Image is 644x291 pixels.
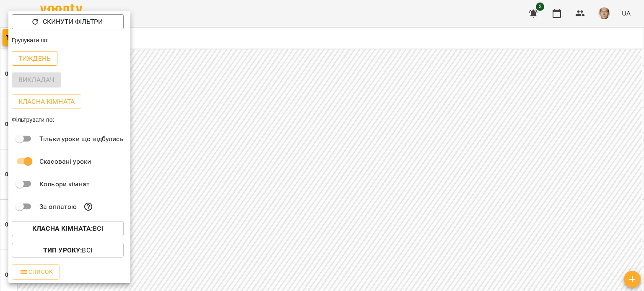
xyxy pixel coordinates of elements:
button: Тип Уроку:Всі [12,243,124,258]
button: Класна кімната [12,94,81,109]
p: Тільки уроки що відбулись [39,134,124,144]
p: Тиждень [18,54,51,64]
div: Фільтрувати по: [8,112,130,127]
p: Класна кімната [18,97,75,107]
button: Скинути фільтри [12,14,124,29]
span: Список [18,267,53,277]
p: За оплатою [39,202,77,212]
button: Список [12,264,60,279]
button: Класна кімната:Всі [12,221,124,236]
b: Класна кімната : [32,224,93,232]
p: Скинути фільтри [43,17,103,27]
p: Кольори кімнат [39,179,90,189]
p: Всі [32,224,103,234]
p: Скасовані уроки [39,157,91,167]
b: Тип Уроку : [43,246,82,254]
div: Групувати по: [8,33,130,48]
p: Всі [43,245,92,255]
button: Тиждень [12,51,57,66]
